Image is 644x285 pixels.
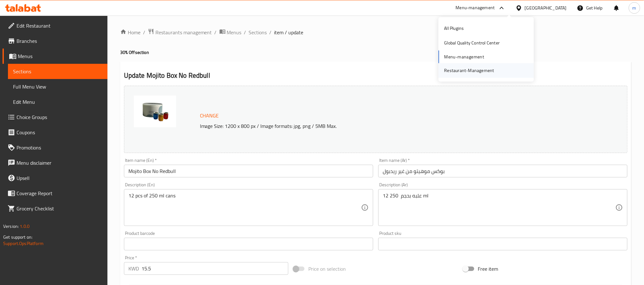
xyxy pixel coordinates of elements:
a: Coverage Report [3,186,107,201]
a: Home [120,29,140,36]
div: Global Quality Control Center [444,39,500,46]
div: Restaurant-Management [444,67,494,74]
span: Sections [13,68,102,75]
a: Sections [8,64,107,79]
span: Edit Menu [13,98,102,106]
h4: 30% Off section [120,49,631,56]
span: Promotions [17,144,102,151]
span: Menus [227,29,242,36]
span: m [633,4,636,11]
p: Image Size: 1200 x 800 px / Image formats: jpg, png / 5MB Max. [197,122,560,130]
p: KWD [128,265,139,272]
li: / [270,29,272,36]
a: Full Menu View [8,79,107,94]
span: Price on selection [308,265,346,273]
input: Please enter product sku [378,238,627,250]
a: Coupons [3,125,107,140]
input: Enter name En [124,165,373,177]
a: Branches [3,33,107,49]
span: Coupons [17,129,102,136]
span: Upsell [17,174,102,182]
div: Menu-management [456,4,495,12]
input: Please enter price [141,262,288,275]
span: Version: [3,222,19,230]
a: Promotions [3,140,107,155]
h2: Update Mojito Box No Redbull [124,71,627,80]
div: [GEOGRAPHIC_DATA] [525,4,567,11]
a: Menus [3,49,107,64]
span: Edit Restaurant [17,22,102,30]
input: Enter name Ar [378,165,627,177]
li: / [143,29,145,36]
span: 1.0.0 [20,222,30,230]
a: Edit Menu [8,94,107,109]
span: Restaurants management [155,29,212,36]
button: Change [197,109,222,122]
a: Menu disclaimer [3,155,107,170]
li: / [244,29,246,36]
a: Choice Groups [3,109,107,125]
span: Menus [18,52,102,60]
span: Change [200,111,219,120]
a: Upsell [3,170,107,186]
textarea: 12 pcs of 250 ml cans [128,193,361,223]
span: Branches [17,37,102,45]
textarea: 12 علبه بحجم 250 ml [383,193,615,223]
a: Edit Restaurant [3,18,107,33]
a: Sections [249,29,267,36]
span: Choice Groups [17,113,102,121]
span: item / update [274,29,304,36]
li: / [215,29,217,36]
input: Please enter product barcode [124,238,373,250]
div: All Plugins [444,25,464,32]
a: Restaurants management [148,28,212,36]
span: Menu disclaimer [17,159,102,167]
nav: breadcrumb [120,28,631,36]
a: Support.OpsPlatform [3,239,44,248]
span: Coverage Report [17,189,102,197]
span: Free item [478,265,498,273]
img: mmw_638881694423282335 [134,96,176,127]
span: Grocery Checklist [17,205,102,212]
span: Get support on: [3,233,32,241]
a: Menus [219,28,242,36]
span: Full Menu View [13,83,102,90]
a: Grocery Checklist [3,201,107,216]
